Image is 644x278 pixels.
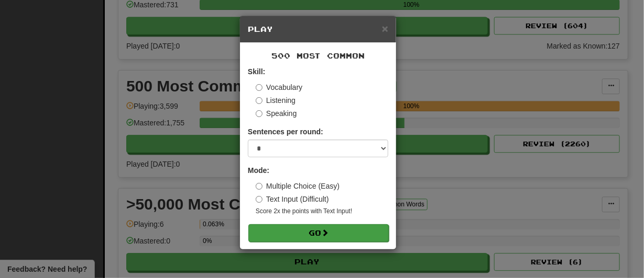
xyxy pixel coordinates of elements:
[256,82,302,92] label: Vocabulary
[256,108,297,119] label: Speaking
[382,23,388,34] button: Close
[256,110,263,117] input: Speaking
[256,196,263,203] input: Text Input (Difficult)
[382,22,388,34] span: ×
[256,183,263,190] input: Multiple Choice (Easy)
[256,181,340,191] label: Multiple Choice (Easy)
[271,51,365,60] span: 500 Most Common
[256,97,263,104] input: Listening
[248,24,388,34] h5: Play
[248,224,389,242] button: Go
[248,126,323,137] label: Sentences per round:
[256,194,329,204] label: Text Input (Difficult)
[248,166,269,175] strong: Mode:
[256,95,296,106] label: Listening
[256,84,263,91] input: Vocabulary
[256,207,388,216] small: Score 2x the points with Text Input !
[248,67,265,76] strong: Skill:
